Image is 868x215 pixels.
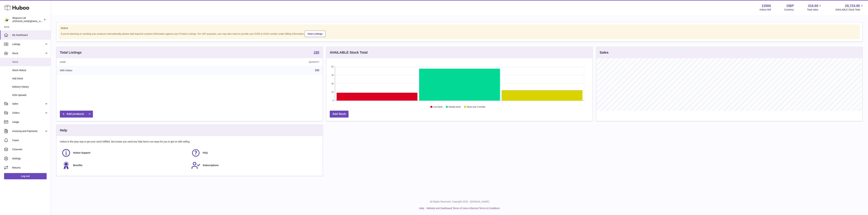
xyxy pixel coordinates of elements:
a: Add products [60,111,93,118]
span: Add Stock [12,77,48,80]
text: 39 [331,74,333,76]
a: 29,724.80 AVAILABLE Stock Total [835,4,864,11]
span: Total sales [807,8,822,11]
a: 316.60 Total sales [807,4,822,11]
span: Usage [12,120,48,124]
span: Stock [12,60,48,64]
span: [PERSON_NAME][EMAIL_ADDRESS][DOMAIN_NAME] [13,20,68,22]
span: AVAILABLE Stock Total [835,8,864,11]
text: 26 [331,83,333,85]
li: and [425,207,500,210]
h3: AVAILABLE Stock Total [330,50,368,55]
span: Stock [12,52,45,55]
h3: Total Listings [60,50,82,55]
p: All Rights Reserved. Copyright 2025 - [DOMAIN_NAME] [54,200,865,203]
text: 0 [332,99,333,101]
a: Benefits [62,161,188,170]
span: Returns [12,166,48,169]
span: Orders [12,111,45,115]
span: Subscriptions [203,164,219,167]
a: FAQ [191,148,318,157]
span: Listings [12,43,45,46]
span: ASN Uploads [12,94,48,97]
text: Healthy stock [449,106,461,108]
h3: Sales [600,50,608,55]
th: Quantity [197,58,323,66]
span: Cases [12,139,48,142]
text: 52 [331,66,333,68]
a: Add Stock [330,111,349,118]
div: Biopurus Ltd [13,16,43,23]
a: View Listings [305,31,325,37]
span: My Dashboard [12,33,48,37]
span: Benefits [73,164,82,167]
span: Invoicing and Payments [12,130,45,133]
a: 190 [314,51,319,55]
span: Settings [12,157,48,160]
text: Low Stock [433,106,443,108]
strong: Notice [61,27,858,30]
span: Huboo Support [73,151,90,154]
a: Subscriptions [191,161,318,170]
p: Huboo is the easy way to get your stock fulfilled. But incase you need any help here's our ways f... [60,140,319,143]
a: Service Terms & Conditions [471,207,500,210]
a: Help [419,207,424,210]
img: peter@biopurus.co.uk [4,17,9,22]
div: Currency [784,8,794,11]
span: 29,724.80 [845,4,860,8]
span: Delivery History [12,85,48,88]
strong: GBP [786,4,794,8]
h3: Help [60,128,67,133]
td: With Huboo [56,66,197,75]
strong: 13566 [762,4,771,8]
span: Stock History [12,69,48,72]
strong: 190 [314,51,319,54]
span: 316.60 [808,4,818,8]
span: Channels [12,148,48,151]
text: 13 [331,91,333,93]
span: Sales [12,102,45,105]
div: Huboo Ref [760,8,771,11]
span: FAQ [203,151,208,154]
div: If you're planning on sending your products internationally please add required customs informati... [61,30,858,37]
a: Website and Dashboard Terms of Use [427,207,467,210]
a: 190 [315,69,319,72]
text: Stock over 2 months [467,106,485,108]
a: Log out [4,173,47,179]
a: Huboo Support [62,148,188,157]
th: Name [56,58,197,66]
